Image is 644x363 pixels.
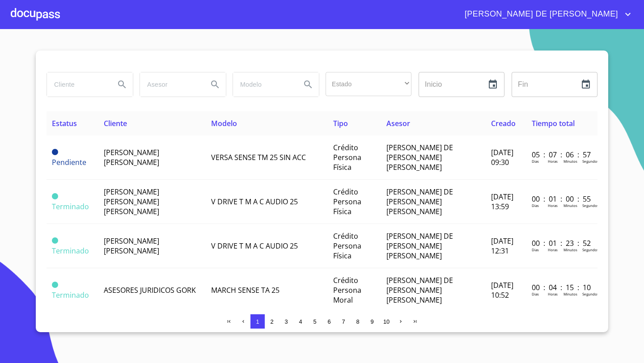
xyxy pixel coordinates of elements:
[532,291,539,296] p: Dias
[256,318,259,325] span: 1
[104,118,127,128] span: Cliente
[211,241,298,251] span: V DRIVE T M A C AUDIO 25
[327,318,330,325] span: 6
[333,143,361,172] span: Crédito Persona Física
[104,148,159,167] span: [PERSON_NAME] [PERSON_NAME]
[279,314,293,329] button: 3
[104,187,159,216] span: [PERSON_NAME] [PERSON_NAME] [PERSON_NAME]
[270,318,273,325] span: 2
[104,236,159,256] span: [PERSON_NAME] [PERSON_NAME]
[532,247,539,252] p: Dias
[491,118,516,128] span: Creado
[211,285,280,295] span: MARCH SENSE TA 25
[52,290,89,300] span: Terminado
[52,202,89,211] span: Terminado
[370,318,373,325] span: 9
[333,275,361,305] span: Crédito Persona Moral
[386,187,453,216] span: [PERSON_NAME] DE [PERSON_NAME] [PERSON_NAME]
[211,197,298,207] span: V DRIVE T M A C AUDIO 25
[333,118,348,128] span: Tipo
[322,314,336,329] button: 6
[250,314,265,329] button: 1
[52,157,86,167] span: Pendiente
[379,314,394,329] button: 10
[491,148,513,167] span: [DATE] 09:30
[582,291,599,296] p: Segundos
[52,193,58,199] span: Terminado
[333,187,361,216] span: Crédito Persona Física
[211,152,306,162] span: VERSA SENSE TM 25 SIN ACC
[52,149,58,155] span: Pendiente
[342,318,345,325] span: 7
[563,291,577,296] p: Minutos
[52,282,58,288] span: Terminado
[204,74,226,95] button: Search
[548,247,558,252] p: Horas
[532,159,539,164] p: Dias
[532,150,592,160] p: 05 : 07 : 06 : 57
[383,318,390,325] span: 10
[47,72,108,97] input: search
[548,291,558,296] p: Horas
[333,231,361,261] span: Crédito Persona Física
[548,159,558,164] p: Horas
[582,247,599,252] p: Segundos
[532,238,592,248] p: 00 : 01 : 23 : 52
[111,74,133,95] button: Search
[336,314,351,329] button: 7
[365,314,379,329] button: 9
[582,159,599,164] p: Segundos
[211,118,237,128] span: Modelo
[491,236,513,256] span: [DATE] 12:31
[386,143,453,172] span: [PERSON_NAME] DE [PERSON_NAME] [PERSON_NAME]
[297,74,319,95] button: Search
[326,72,411,96] div: ​
[233,72,294,97] input: search
[299,318,302,325] span: 4
[532,118,575,128] span: Tiempo total
[532,203,539,208] p: Dias
[104,285,196,295] span: ASESORES JURIDICOS GORK
[293,314,308,329] button: 4
[52,246,89,256] span: Terminado
[582,203,599,208] p: Segundos
[563,203,577,208] p: Minutos
[532,194,592,204] p: 00 : 01 : 00 : 55
[140,72,201,97] input: search
[52,118,77,128] span: Estatus
[563,247,577,252] p: Minutos
[313,318,316,325] span: 5
[491,192,513,211] span: [DATE] 13:59
[491,280,513,300] span: [DATE] 10:52
[386,275,453,305] span: [PERSON_NAME] DE [PERSON_NAME] [PERSON_NAME]
[52,237,58,244] span: Terminado
[458,7,633,21] button: account of current user
[386,118,410,128] span: Asesor
[532,283,592,292] p: 00 : 04 : 15 : 10
[356,318,359,325] span: 8
[351,314,365,329] button: 8
[563,159,577,164] p: Minutos
[308,314,322,329] button: 5
[458,7,623,21] span: [PERSON_NAME] DE [PERSON_NAME]
[386,231,453,261] span: [PERSON_NAME] DE [PERSON_NAME] [PERSON_NAME]
[548,203,558,208] p: Horas
[265,314,279,329] button: 2
[284,318,288,325] span: 3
